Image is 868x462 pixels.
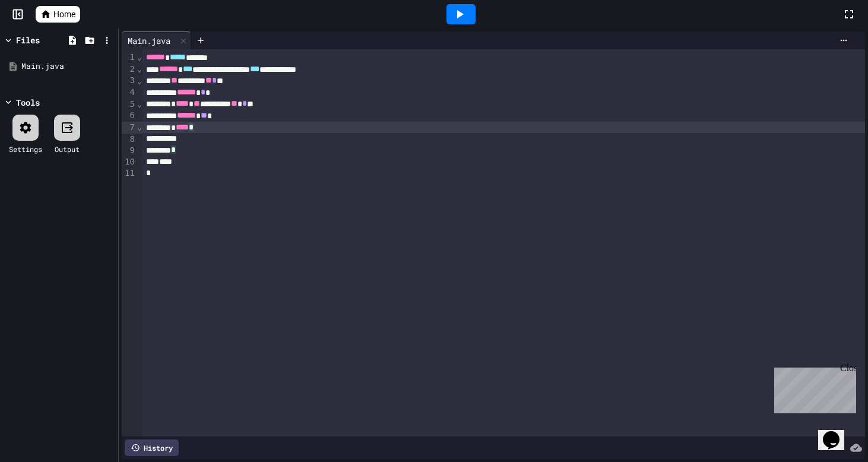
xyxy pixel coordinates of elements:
[122,122,137,134] div: 7
[122,87,137,99] div: 4
[36,6,80,23] a: Home
[137,99,142,109] span: Fold line
[122,31,191,49] div: Main.java
[122,75,137,87] div: 3
[122,156,137,167] div: 10
[137,122,142,132] span: Fold line
[9,144,42,154] div: Settings
[125,439,179,456] div: History
[137,76,142,86] span: Fold line
[16,96,40,109] div: Tools
[122,167,137,179] div: 11
[16,34,40,46] div: Files
[122,134,137,145] div: 8
[21,61,114,72] div: Main.java
[5,5,82,75] div: Chat with us now!Close
[137,64,142,74] span: Fold line
[122,64,137,75] div: 2
[53,8,75,20] span: Home
[122,110,137,122] div: 6
[55,144,80,154] div: Output
[818,414,856,450] iframe: chat widget
[122,52,137,64] div: 1
[122,34,176,47] div: Main.java
[122,99,137,110] div: 5
[137,52,142,62] span: Fold line
[769,363,856,413] iframe: chat widget
[122,145,137,157] div: 9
